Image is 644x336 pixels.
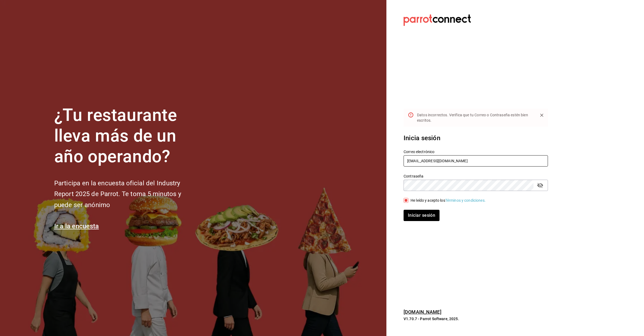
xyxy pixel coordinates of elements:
[404,316,548,321] p: V1.70.7 - Parrot Software, 2025.
[536,181,545,190] button: passwordField
[404,155,548,167] input: Ingresa tu correo electrónico
[404,210,440,221] button: Iniciar sesión
[404,174,548,178] label: Contraseña
[411,198,486,203] div: He leído y acepto los
[417,110,533,125] div: Datos incorrectos. Verifica que tu Correo o Contraseña estén bien escritos.
[445,198,486,203] a: Términos y condiciones.
[54,222,99,230] a: Ir a la encuesta
[54,178,199,211] h2: Participa en la encuesta oficial del Industry Report 2025 de Parrot. Te toma 5 minutos y puede se...
[54,105,199,167] h1: ¿Tu restaurante lleva más de un año operando?
[404,309,441,315] a: [DOMAIN_NAME]
[404,133,548,143] h3: Inicia sesión
[404,150,548,154] label: Correo electrónico
[538,111,546,119] button: Close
